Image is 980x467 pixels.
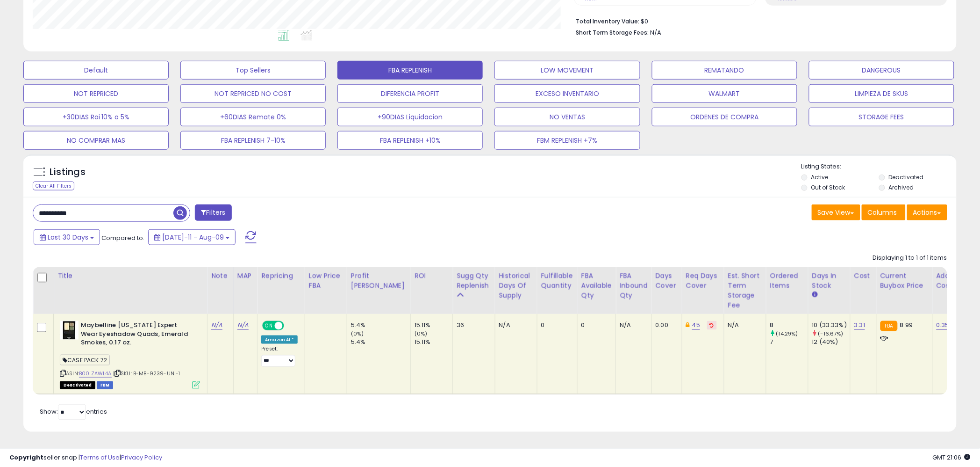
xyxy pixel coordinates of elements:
[9,453,43,462] strong: Copyright
[195,204,231,221] button: Filters
[337,108,483,126] button: +90DIAS Liquidacion
[581,271,612,300] div: FBA Available Qty
[692,321,700,330] a: 45
[211,271,229,281] div: Note
[33,182,74,190] div: Clear All Filters
[811,183,845,191] label: Out of Stock
[652,108,797,126] button: ORDENES DE COMPRA
[933,453,971,462] span: 2025-09-9 21:06 GMT
[770,338,808,346] div: 7
[351,271,407,291] div: Profit [PERSON_NAME]
[889,173,924,181] label: Deactivated
[60,355,110,365] span: CASE PACK 72
[261,271,301,281] div: Repricing
[576,17,639,25] b: Total Inventory Value:
[9,453,162,462] div: seller snap | |
[494,84,640,103] button: EXCESO INVENTARIO
[620,321,644,329] div: N/A
[656,271,678,291] div: Days Cover
[263,322,275,330] span: ON
[499,321,530,329] div: N/A
[809,84,954,103] button: LIMPIEZA DE SKUS
[40,408,107,416] span: Show: entries
[180,61,326,80] button: Top Sellers
[494,131,640,150] button: FBM REPLENISH +7%
[415,321,452,329] div: 15.11%
[60,321,200,388] div: ASIN:
[261,336,298,344] div: Amazon AI *
[809,61,954,80] button: DANGEROUS
[880,271,929,291] div: Current Buybox Price
[686,271,720,291] div: Req Days Cover
[23,108,169,126] button: +30DIAS Roi 10% o 5%
[60,381,95,389] span: All listings that are unavailable for purchase on Amazon for any reason other than out-of-stock
[650,28,661,37] span: N/A
[770,321,808,329] div: 8
[121,453,162,462] a: Privacy Policy
[900,321,913,329] span: 8.99
[337,61,483,80] button: FBA REPLENISH
[880,321,898,331] small: FBA
[541,271,573,291] div: Fulfillable Quantity
[23,131,169,150] button: NO COMPRAR MAS
[652,61,797,80] button: REMATANDO
[351,321,410,329] div: 5.4%
[261,346,298,367] div: Preset:
[652,84,797,103] button: WALMART
[415,330,428,337] small: (0%)
[162,233,224,242] span: [DATE]-11 - Aug-09
[818,330,844,337] small: (-16.67%)
[494,108,640,126] button: NO VENTAS
[812,271,846,291] div: Days In Stock
[854,271,873,281] div: Cost
[337,84,483,103] button: DIFERENCIA PROFIT
[776,330,798,337] small: (14.29%)
[854,321,866,330] a: 3.31
[812,321,850,329] div: 10 (33.33%)
[937,271,971,291] div: Additional Cost
[79,370,112,378] a: B00IZAWL4A
[309,271,343,291] div: Low Price FBA
[283,322,298,330] span: OFF
[211,321,222,330] a: N/A
[80,453,120,462] a: Terms of Use
[541,321,570,329] div: 0
[811,173,829,181] label: Active
[873,254,947,263] div: Displaying 1 to 1 of 1 items
[457,321,488,329] div: 36
[812,338,850,346] div: 12 (40%)
[415,338,452,346] div: 15.11%
[23,84,169,103] button: NOT REPRICED
[809,108,954,126] button: STORAGE FEES
[937,321,950,330] a: 0.35
[351,338,410,346] div: 5.4%
[50,166,86,179] h5: Listings
[581,321,608,329] div: 0
[862,204,906,220] button: Columns
[180,84,326,103] button: NOT REPRICED NO COST
[457,271,491,291] div: Sugg Qty Replenish
[148,229,236,245] button: [DATE]-11 - Aug-09
[499,271,533,300] div: Historical Days Of Supply
[113,370,180,377] span: | SKU: B-MB-9239-UNI-1
[801,162,957,171] p: Listing States:
[868,208,897,217] span: Columns
[337,131,483,150] button: FBA REPLENISH +10%
[97,381,114,389] span: FBM
[60,321,79,340] img: 41Ix3srV8AL._SL40_.jpg
[453,267,495,314] th: Please note that this number is a calculation based on your required days of coverage and your ve...
[576,15,940,26] li: $0
[237,271,253,281] div: MAP
[34,229,100,245] button: Last 30 Days
[180,131,326,150] button: FBA REPLENISH 7-10%
[101,233,144,242] span: Compared to:
[237,321,249,330] a: N/A
[81,321,194,350] b: Maybelline [US_STATE] Expert Wear Eyeshadow Quads, Emerald Smokes, 0.17 oz.
[728,321,759,329] div: N/A
[812,204,860,220] button: Save View
[656,321,675,329] div: 0.00
[728,271,762,310] div: Est. Short Term Storage Fee
[812,291,818,299] small: Days In Stock.
[351,330,364,337] small: (0%)
[415,271,449,281] div: ROI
